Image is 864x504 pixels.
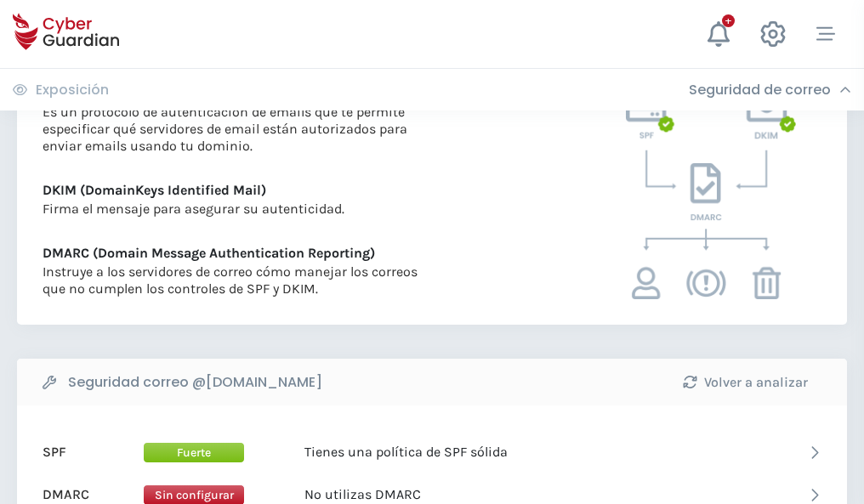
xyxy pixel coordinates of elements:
div: Tienes una política de SPF sólida [304,442,807,462]
p: Instruye a los servidores de correo cómo manejar los correos que no cumplen los controles de SPF ... [43,263,432,297]
div: Volver a analizar [668,372,821,393]
b: DMARC (Domain Message Authentication Reporting) [43,243,432,263]
h3: Seguridad de correo [689,82,831,99]
div: Seguridad de correo [689,82,851,99]
div: + [722,14,735,27]
p: SPF [43,444,143,461]
p: Es un protocolo de autenticación de emails que te permite especificar qué servidores de email est... [43,104,432,155]
button: Volver a analizar [656,367,834,397]
img: Email prtections [626,82,796,299]
b: Seguridad correo @[DOMAIN_NAME] [68,372,322,393]
b: DKIM (DomainKeys Identified Mail) [43,180,432,201]
h3: Exposición [36,82,109,99]
p: Firma el mensaje para asegurar su autenticidad. [43,201,432,218]
span: Fuerte [143,442,245,463]
p: DMARC [43,486,143,503]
